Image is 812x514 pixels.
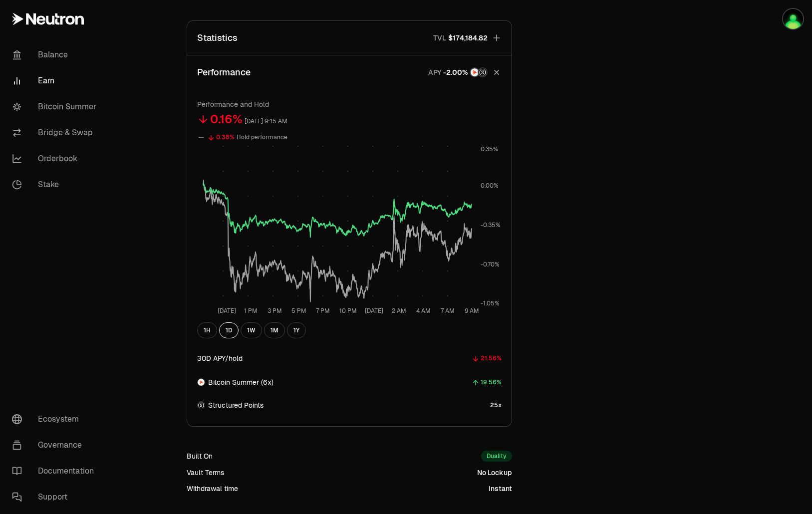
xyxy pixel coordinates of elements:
tspan: 0.35% [481,145,498,153]
tspan: 0.00% [481,182,499,190]
p: Statistics [197,31,238,45]
div: 19.56% [481,377,502,388]
img: NTRN [198,379,205,386]
p: Performance [197,65,251,79]
a: Governance [4,432,108,458]
button: NTRNStructured Points [443,67,488,78]
button: 1H [197,322,217,338]
button: 1W [241,322,262,338]
div: Instant [489,484,512,494]
div: Built On [187,451,213,461]
div: 30D APY/hold [197,353,243,363]
a: Support [4,484,108,510]
button: StatisticsTVL$174,184.82 [187,21,512,55]
button: PerformanceAPYNTRNStructured Points [187,55,512,89]
a: Balance [4,42,108,68]
span: Structured Points [208,400,264,410]
div: No Lockup [477,468,512,478]
a: Bitcoin Summer [4,94,108,120]
div: [DATE] 9:15 AM [245,116,287,127]
tspan: 3 PM [267,307,281,315]
button: 1D [219,322,239,338]
tspan: -1.05% [481,299,500,307]
tspan: 4 AM [416,307,431,315]
tspan: 7 AM [440,307,454,315]
tspan: [DATE] [217,307,236,315]
a: Orderbook [4,146,108,172]
p: TVL [433,33,446,43]
a: Stake [4,172,108,198]
a: Ecosystem [4,406,108,432]
tspan: -0.35% [481,221,501,229]
div: Duality [481,451,512,462]
tspan: 1 PM [244,307,258,315]
div: PerformanceAPYNTRNStructured Points [187,89,512,426]
tspan: 10 PM [339,307,357,315]
button: 1M [264,322,285,338]
img: Oldbloom [783,9,803,29]
img: NTRN [471,68,479,76]
div: 0.16% [210,111,243,127]
div: Hold performance [237,132,287,143]
tspan: [DATE] [365,307,383,315]
div: 0.38% [216,132,235,143]
tspan: -0.70% [481,260,500,268]
tspan: 7 PM [315,307,329,315]
tspan: 9 AM [464,307,479,315]
img: Structured Points [198,402,205,409]
button: 1Y [287,322,306,338]
tspan: 2 AM [392,307,406,315]
img: Structured Points [479,68,487,76]
span: 25x [490,401,502,409]
div: 21.56% [481,353,502,364]
a: Bridge & Swap [4,120,108,146]
span: $174,184.82 [448,33,488,43]
p: APY [428,67,441,78]
a: Documentation [4,458,108,484]
tspan: 5 PM [291,307,306,315]
div: Withdrawal time [187,484,238,494]
a: Earn [4,68,108,94]
div: Vault Terms [187,468,224,478]
span: Bitcoin Summer (6x) [208,377,273,387]
p: Performance and Hold [197,99,502,109]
